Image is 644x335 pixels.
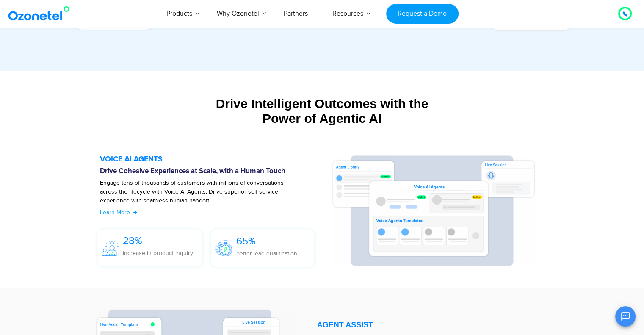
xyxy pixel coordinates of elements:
[100,209,130,216] span: Learn More
[102,241,119,256] img: 28%
[100,208,138,217] a: Learn More
[62,96,583,126] div: Drive Intelligent Outcomes with the Power of Agentic AI
[123,235,142,247] span: 28%
[215,240,232,256] img: 65%
[317,321,544,329] div: AGENT ASSIST
[100,178,302,214] p: Engage tens of thousands of customers with millions of conversations across the lifecycle with Vo...
[123,249,193,257] p: increase in product inquiry
[100,167,323,176] h6: Drive Cohesive Experiences at Scale, with a Human Touch
[236,235,256,247] span: 65%
[386,4,459,24] a: Request a Demo
[615,306,636,327] button: Open chat
[236,249,297,258] p: better lead qualification
[100,155,323,163] h5: VOICE AI AGENTS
